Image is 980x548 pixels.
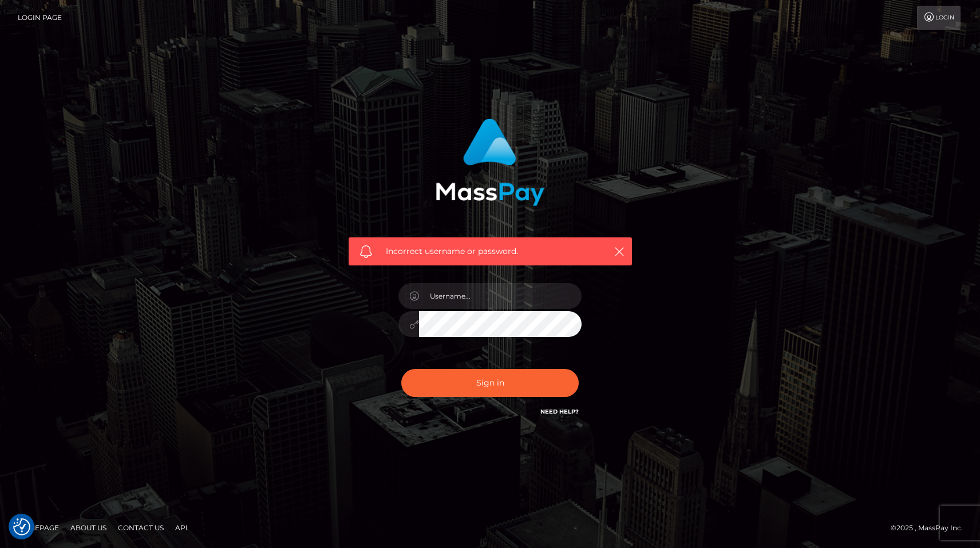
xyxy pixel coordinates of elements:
[18,6,62,30] a: Login Page
[540,408,579,415] a: Need Help?
[113,519,168,537] a: Contact Us
[436,118,544,206] img: MassPay Login
[171,519,192,537] a: API
[917,6,961,30] a: Login
[891,522,971,534] div: © 2025 , MassPay Inc.
[419,283,582,309] input: Username...
[13,518,30,535] img: Revisit consent button
[13,518,30,535] button: Consent Preferences
[66,519,111,537] a: About Us
[401,369,579,397] button: Sign in
[386,245,595,257] span: Incorrect username or password.
[13,519,64,537] a: Homepage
